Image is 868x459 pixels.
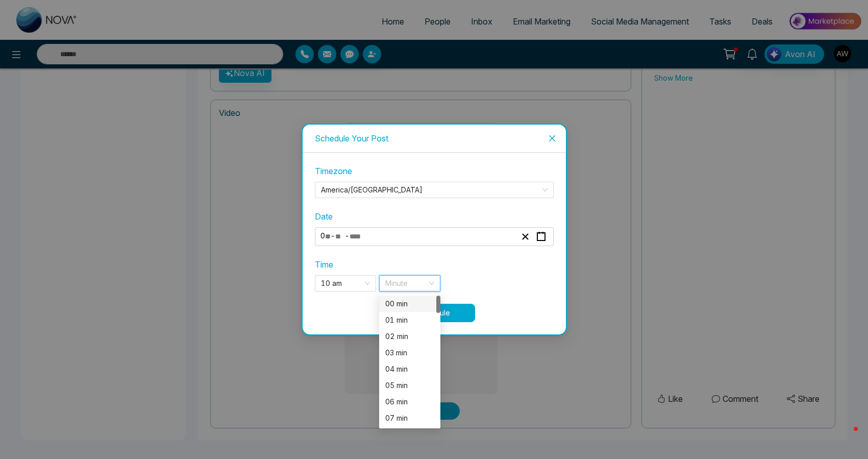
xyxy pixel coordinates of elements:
[320,230,325,241] span: 0
[315,210,554,223] label: Date
[385,298,434,309] div: 00 min
[385,413,434,424] div: 07 min
[548,134,556,142] span: close
[379,410,440,426] div: 07 min
[379,377,440,394] div: 05 min
[379,328,440,345] div: 02 min
[379,394,440,410] div: 06 min
[385,347,434,358] div: 03 min
[315,133,554,144] div: Schedule Your Post
[379,312,440,328] div: 01 min
[315,258,333,271] label: Time
[315,165,554,178] label: Timezone
[379,361,440,377] div: 04 min
[331,230,335,242] span: -
[385,380,434,391] div: 05 min
[385,364,434,375] div: 04 min
[321,276,370,291] span: 10 am
[345,230,349,242] span: -
[385,331,434,342] div: 02 min
[385,396,434,407] div: 06 min
[379,345,440,361] div: 03 min
[321,182,548,198] span: America/Toronto
[833,424,858,449] iframe: Intercom live chat
[538,125,566,152] button: Close
[379,296,440,312] div: 00 min
[385,315,434,326] div: 01 min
